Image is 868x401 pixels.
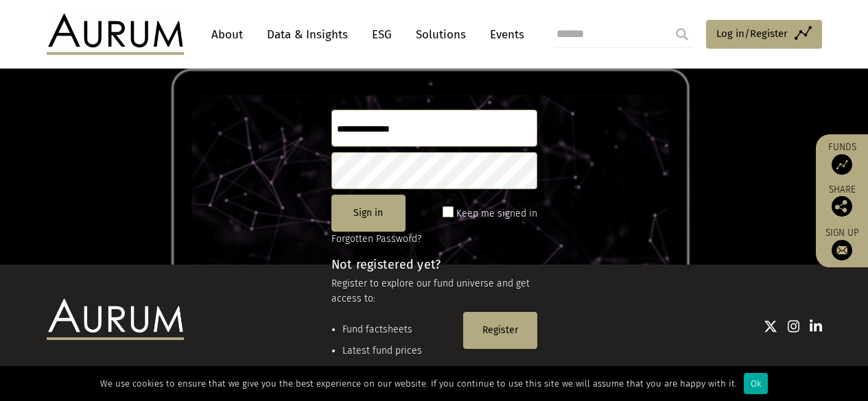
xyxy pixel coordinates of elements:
a: Events [483,22,524,47]
img: Aurum Logo [47,299,184,340]
img: Twitter icon [764,319,777,333]
button: Sign in [331,195,406,232]
img: Sign up to our newsletter [832,240,852,260]
span: Log in/Register [716,25,788,42]
div: Ok [744,373,768,394]
img: Instagram icon [788,319,800,333]
a: Solutions [409,22,473,47]
a: ESG [365,22,399,47]
img: Access Funds [832,154,852,175]
div: Share [823,185,861,217]
p: Register to explore our fund universe and get access to: [331,276,537,307]
a: Funds [823,141,861,175]
input: Submit [668,21,696,48]
a: Sign up [823,227,861,260]
label: Keep me signed in [456,206,537,222]
img: Linkedin icon [810,319,822,333]
a: Forgotten Password? [331,233,421,245]
a: About [204,22,250,47]
h4: Not registered yet? [331,258,537,271]
a: Log in/Register [706,20,822,49]
a: Data & Insights [260,22,355,47]
img: Aurum [47,14,184,55]
img: Share this post [832,196,852,217]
